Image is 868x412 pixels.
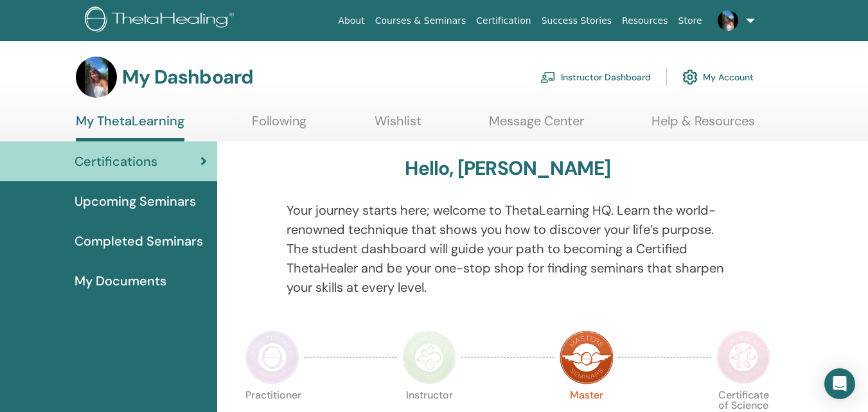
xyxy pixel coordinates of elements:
[651,113,755,138] a: Help & Resources
[405,157,610,180] h3: Hello, [PERSON_NAME]
[76,57,117,98] img: default.jpg
[540,63,651,91] a: Instructor Dashboard
[540,71,556,83] img: chalkboard-teacher.svg
[375,113,421,138] a: Wishlist
[471,9,536,33] a: Certification
[489,113,584,138] a: Message Center
[673,9,707,33] a: Store
[682,63,754,91] a: My Account
[252,113,306,138] a: Following
[402,330,456,384] img: Instructor
[716,330,770,384] img: Certificate of Science
[75,271,166,291] span: My Documents
[536,9,617,33] a: Success Stories
[333,9,369,33] a: About
[617,9,673,33] a: Resources
[245,330,299,384] img: Practitioner
[122,66,253,89] h3: My Dashboard
[370,9,472,33] a: Courses & Seminars
[560,330,614,384] img: Master
[75,152,157,171] span: Certifications
[76,113,184,141] a: My ThetaLearning
[287,201,729,297] p: Your journey starts here; welcome to ThetaLearning HQ. Learn the world-renowned technique that sh...
[85,6,238,35] img: logo.png
[75,231,203,251] span: Completed Seminars
[682,66,698,88] img: cog.svg
[824,368,855,399] div: Open Intercom Messenger
[75,192,196,211] span: Upcoming Seminars
[718,10,738,31] img: default.jpg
